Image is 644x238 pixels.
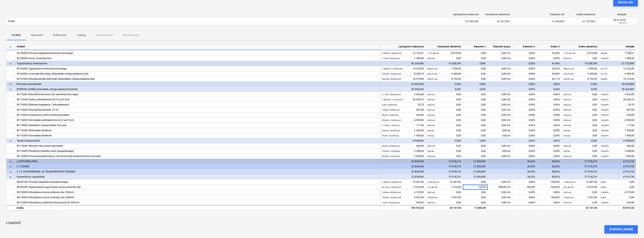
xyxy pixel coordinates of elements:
small: 63,77% [601,68,607,70]
div: 20 036,10 [382,97,424,102]
div: Käesolev akt [513,13,564,16]
div: 0,00% [537,190,562,195]
div: 0,00 m3 [488,51,512,56]
div: 0,00€ [463,87,488,92]
div: 0,00 m2 [488,107,512,113]
small: 0,00 m2 [427,114,435,116]
div: 0,00 [463,200,488,205]
small: 0,00 m2 [427,93,435,96]
small: 1 363,00 × 14,70€ / m2 [382,98,403,101]
div: Lepinguline maksumus [380,44,426,49]
div: 117,60 [382,123,424,128]
div: 0,00 [427,123,461,128]
small: 229,70 m3 [564,73,574,75]
div: 41,46% [537,61,562,66]
small: 100,00% [601,109,609,111]
div: 0,00 [463,195,488,200]
small: 0,00 m2 [564,109,571,111]
div: 36,55% [512,174,537,179]
div: W172000 Sillutiskivid kinnistul (sh tsemendi/liiva segu) [17,92,378,97]
div: Ehitusala pinnakatted [17,82,378,87]
div: 32 834,94€ [380,169,426,174]
div: 27 918,21€ [562,174,599,179]
div: 0,00€ [426,87,463,92]
div: 16 762,61 [382,51,424,56]
small: 100,00% [601,57,609,60]
div: 800,00 m3 [488,185,512,190]
small: 55,77% [619,22,626,24]
div: 27 918,21€ [562,164,599,169]
iframe: Chat Widget [623,218,644,238]
small: 0,00 m2 [427,119,435,121]
div: 0,00 [463,56,488,61]
div: 1 380,00 [601,56,634,61]
div: 20 036,10 [601,97,634,102]
div: - [488,87,512,92]
div: 56 101,00 [562,205,599,210]
div: 0,00 [427,118,461,123]
div: 36,55% [512,159,537,164]
div: 0,00% [512,107,537,113]
div: 0,00% [512,128,537,133]
div: 19 208,39€ [426,61,463,66]
div: 0,00% [537,82,562,87]
div: 152 082,02€ [449,18,480,25]
div: 0,00 [564,56,597,61]
div: 0,00% [512,71,537,76]
span: keyboard_arrow_down [8,169,13,174]
div: 0,00 m3 [488,154,512,159]
div: 12 323,45 [601,66,634,71]
div: 0,00 [463,179,488,185]
div: 0,00% [512,61,537,66]
small: 0,00 m2 [564,119,571,121]
div: 0,00€ [463,61,488,66]
small: 0,00 m2 [564,114,571,116]
div: 3 663,00 [601,92,634,97]
small: 0,00 m2 [564,98,571,101]
div: 0,00 [463,107,488,113]
div: 0,00% [512,179,537,185]
div: 86,83% [512,185,537,190]
div: 0,00 [564,92,597,97]
div: 36,23% [537,66,562,71]
div: 0,00% [537,128,562,133]
div: 0,00% [512,51,537,56]
div: 0,00 [463,154,488,159]
div: 0,00 m3 [488,190,512,195]
div: 4 916,73€ [599,164,636,169]
div: 0,00 [427,92,461,97]
div: 897,00 [601,107,634,113]
div: Kokku akteeritud [562,44,599,49]
div: 0,00 [463,123,488,128]
div: 4 916,73€ [599,169,636,174]
small: 0,00 m2 [427,104,435,106]
div: 0,00€ [426,138,463,143]
p: Manused [31,33,43,37]
div: 0,00 [463,149,488,154]
div: W174000 Kraavipõhja killustik 15 cm [17,107,378,113]
div: 0,00% [537,92,562,97]
div: W174000 Kõnniteede asfalteerimine AC 8 surf 5cm [17,118,378,123]
div: 0,00 m3 [488,76,512,82]
div: 3 445,44 [427,71,461,76]
div: Aktijääk [599,13,626,16]
div: 0,00% [512,154,537,159]
div: 4 589,00 [601,118,634,123]
div: 0,00 m2 [488,92,512,97]
div: 0,00% [512,56,537,61]
div: 46,17% [537,76,562,82]
div: 0,00% [537,143,562,149]
div: 27 918,21€ [562,159,599,164]
div: 0,00 [463,51,488,56]
div: 0,00% [512,92,537,97]
small: 542,28 × 35,00€ / m3 [382,78,401,80]
div: 0,00 m3 [488,179,512,185]
small: 229,70 m3 [427,73,437,75]
div: 0,00 [463,133,488,138]
div: 0,00 m2 [488,118,512,123]
div: 0,00 m2 [488,97,512,102]
div: 32 834,94€ [380,174,426,179]
div: 0,00% [512,133,537,138]
div: Lepinguline maksumus [451,13,479,16]
div: 0,00% [537,97,562,102]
